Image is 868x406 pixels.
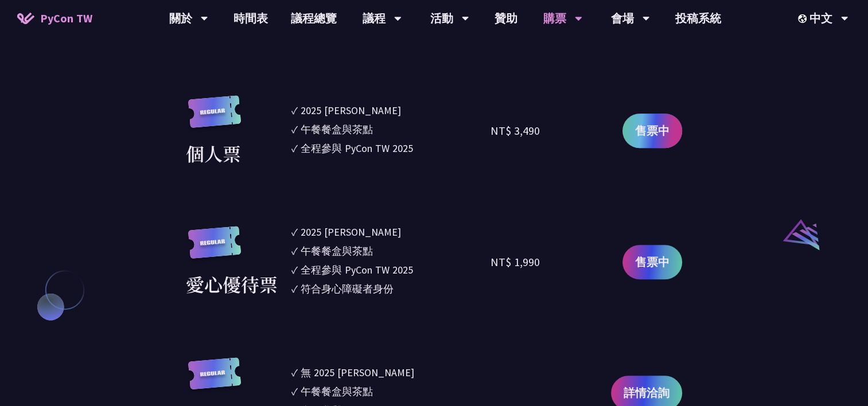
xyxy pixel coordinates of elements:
[186,139,241,167] div: 個人票
[301,384,373,399] div: 午餐餐盒與茶點
[40,10,92,27] span: PyCon TW
[291,224,491,240] li: ✓
[491,253,540,271] div: NT$ 1,990
[635,122,670,139] span: 售票中
[491,122,540,139] div: NT$ 3,490
[186,357,243,401] img: regular.8f272d9.svg
[301,140,413,156] div: 全程參與 PyCon TW 2025
[301,122,373,137] div: 午餐餐盒與茶點
[622,114,682,148] a: 售票中
[635,253,670,271] span: 售票中
[301,281,394,296] div: 符合身心障礙者身份
[291,384,491,399] li: ✓
[291,281,491,296] li: ✓
[6,4,104,33] a: PyCon TW
[291,365,491,380] li: ✓
[301,365,414,380] div: 無 2025 [PERSON_NAME]
[291,140,491,156] li: ✓
[291,243,491,259] li: ✓
[301,243,373,259] div: 午餐餐盒與茶點
[624,384,670,401] span: 詳情洽詢
[622,245,682,279] a: 售票中
[186,270,278,298] div: 愛心優待票
[186,226,243,270] img: regular.8f272d9.svg
[301,224,401,240] div: 2025 [PERSON_NAME]
[291,103,491,118] li: ✓
[291,262,491,278] li: ✓
[798,14,809,23] img: Locale Icon
[301,262,413,278] div: 全程參與 PyCon TW 2025
[186,95,243,139] img: regular.8f272d9.svg
[291,122,491,137] li: ✓
[301,103,401,118] div: 2025 [PERSON_NAME]
[17,13,34,24] img: Home icon of PyCon TW 2025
